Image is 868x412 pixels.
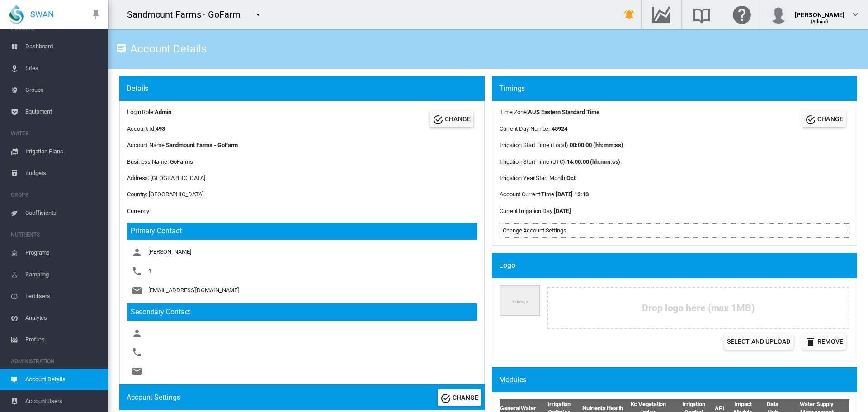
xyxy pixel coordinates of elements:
[253,9,264,20] md-icon: icon-menu-down
[500,207,623,215] div: :
[127,303,477,321] h3: Secondary Contact
[127,223,477,240] h3: Primary Contact
[817,338,843,345] span: Remove
[499,84,857,94] div: Timings
[500,125,550,132] span: Current Day Number
[500,108,623,116] div: :
[132,247,142,258] md-icon: icon-account
[132,328,142,339] md-icon: icon-account
[500,141,623,149] div: :
[500,208,552,214] span: Current Irrigation Day
[500,109,527,115] span: Time Zone
[811,19,829,24] span: (Admin)
[166,142,238,148] b: Sandmount Farms - GoFarm
[25,329,101,350] span: Profiles
[9,5,24,24] img: SWAN-Landscape-Logo-Colour-drop.png
[127,84,485,94] div: Details
[25,307,101,329] span: Analytes
[127,393,180,403] div: Account Settings
[547,287,849,329] div: Drop logo here (max 1MB)
[570,142,623,148] b: 00:00:00 (hh:mm:ss)
[25,79,101,101] span: Groups
[25,141,101,162] span: Irrigation Plans
[25,369,101,390] span: Account Details
[25,101,101,123] span: Equipment
[528,109,599,115] b: AUS Eastern Standard Time
[566,158,620,165] b: 14:00:00 (hh:mm:ss)
[127,141,477,149] div: Account Name:
[620,5,638,24] button: icon-bell-ring
[500,158,623,166] div: :
[817,115,843,123] span: CHANGE
[566,175,576,181] b: Oct
[116,43,127,54] md-icon: icon-tooltip-text
[795,7,844,16] div: [PERSON_NAME]
[500,175,565,181] span: Irrigation Year Start Month
[552,125,567,132] b: 45924
[651,9,672,20] md-icon: Go to the Data Hub
[127,174,477,182] div: Address: [GEOGRAPHIC_DATA]
[731,9,753,20] md-icon: Click here for help
[90,9,101,20] md-icon: icon-pin
[25,202,101,224] span: Coefficients
[155,109,171,115] b: Admin
[438,389,481,406] button: Change Account Settings
[500,142,568,148] span: Irrigation Start Time (Local)
[156,125,165,132] b: 493
[30,9,54,20] span: SWAN
[127,190,477,199] div: Country: [GEOGRAPHIC_DATA]
[769,5,788,24] img: profile.jpg
[148,249,191,256] span: [PERSON_NAME]
[148,287,239,294] span: [EMAIL_ADDRESS][DOMAIN_NAME]
[127,8,249,21] div: Sandmount Farms - GoFarm
[25,57,101,79] span: Sites
[500,285,540,317] img: Company Logo
[556,191,589,198] b: [DATE] 13:13
[11,354,101,369] span: ADMINISTRATION
[127,108,171,116] div: Login Role:
[453,394,478,401] span: CHANGE
[805,114,816,125] md-icon: icon-check-circle
[624,9,635,20] md-icon: icon-bell-ring
[132,366,142,377] md-icon: icon-email
[500,174,623,182] div: :
[499,375,857,385] div: Modules
[11,227,101,242] span: NUTRIENTS
[132,285,142,296] md-icon: icon-email
[25,36,101,57] span: Dashboard
[445,115,471,123] span: CHANGE
[500,158,565,165] span: Irrigation Start Time (UTC)
[127,46,207,52] div: Account Details
[503,227,846,235] div: Change Account Settings
[25,285,101,307] span: Fertilisers
[430,111,473,127] button: Change Account Details
[433,114,443,125] md-icon: icon-check-circle
[127,125,171,133] div: Account Id:
[148,268,151,275] span: 1
[25,162,101,184] span: Budgets
[724,333,793,350] label: Select and Upload
[132,347,142,358] md-icon: icon-phone
[25,264,101,285] span: Sampling
[132,266,142,277] md-icon: icon-phone
[802,333,846,350] button: icon-delete Remove
[500,125,623,133] div: :
[802,111,846,127] button: Change Account Timings
[25,390,101,412] span: Account Users
[127,158,477,166] div: Business Name: GoFarms
[850,9,861,20] md-icon: icon-chevron-down
[500,190,623,199] div: :
[805,336,816,347] md-icon: icon-delete
[127,207,477,215] div: Currency:
[11,188,101,202] span: CROPS
[691,9,712,20] md-icon: Search the knowledge base
[25,242,101,264] span: Programs
[11,126,101,141] span: WATER
[499,260,857,270] div: Logo
[500,191,554,198] span: Account Current Time
[249,5,267,24] button: icon-menu-down
[554,208,571,214] b: [DATE]
[440,393,451,404] md-icon: icon-check-circle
